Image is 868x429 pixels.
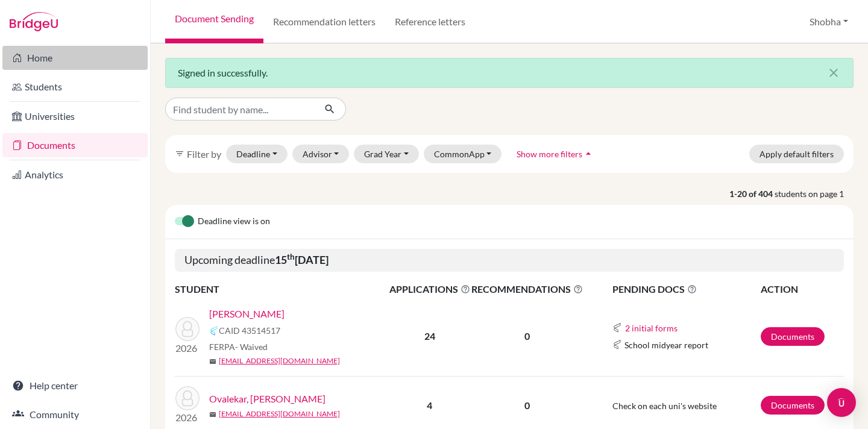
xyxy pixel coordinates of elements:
[187,148,221,160] span: Filter by
[761,396,825,415] a: Documents
[2,75,148,99] a: Students
[826,66,841,80] i: close
[424,145,502,163] button: CommonApp
[209,326,219,336] img: Common App logo
[209,392,325,406] a: Ovalekar, [PERSON_NAME]
[427,399,432,411] b: 4
[612,340,622,349] img: Common App logo
[219,355,340,366] a: [EMAIL_ADDRESS][DOMAIN_NAME]
[471,329,583,343] p: 0
[226,145,288,163] button: Deadline
[175,410,200,425] p: 2026
[2,46,148,70] a: Home
[354,145,419,163] button: Grad Year
[175,386,200,410] img: Ovalekar, Adi Jayesh
[219,409,340,419] a: [EMAIL_ADDRESS][DOMAIN_NAME]
[582,148,594,160] i: arrow_drop_up
[761,327,825,346] a: Documents
[2,104,148,128] a: Universities
[612,323,622,333] img: Common App logo
[624,321,678,335] button: 2 initial forms
[198,214,270,229] span: Deadline view is on
[175,149,184,158] i: filter_list
[209,358,216,365] span: mail
[175,249,844,272] h5: Upcoming deadline
[612,401,717,411] span: Check on each uni's website
[175,281,389,297] th: STUDENT
[209,411,216,418] span: mail
[612,282,759,296] span: PENDING DOCS
[175,341,200,355] p: 2026
[760,281,844,297] th: ACTION
[517,149,582,159] span: Show more filters
[165,98,315,121] input: Find student by name...
[471,398,583,413] p: 0
[506,145,605,163] button: Show more filtersarrow_drop_up
[2,374,148,398] a: Help center
[2,402,148,427] a: Community
[209,307,285,321] a: [PERSON_NAME]
[10,12,58,31] img: Bridge-U
[209,340,268,353] span: FERPA
[827,388,856,417] div: Open Intercom Messenger
[235,342,268,352] span: - Waived
[389,282,470,296] span: APPLICATIONS
[804,10,854,33] button: Shobha
[287,252,295,261] sup: th
[749,145,844,163] button: Apply default filters
[729,187,775,200] strong: 1-20 of 404
[624,339,708,351] span: School midyear report
[219,324,280,337] span: CAID 43514517
[275,253,329,266] b: 15 [DATE]
[424,330,435,342] b: 24
[775,187,854,200] span: students on page 1
[2,133,148,157] a: Documents
[2,163,148,187] a: Analytics
[814,58,853,87] button: Close
[292,145,350,163] button: Advisor
[175,317,200,341] img: Kanodia, Nandita
[165,58,854,88] div: Signed in successfully.
[471,282,583,296] span: RECOMMENDATIONS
